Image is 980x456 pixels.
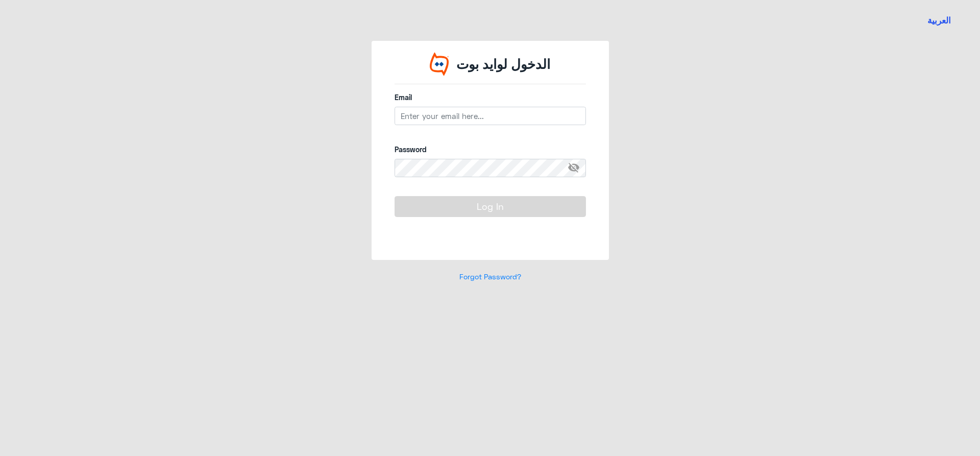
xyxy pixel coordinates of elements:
[395,92,586,103] label: Email
[459,272,521,281] a: Forgot Password?
[395,107,586,125] input: Enter your email here...
[921,8,957,33] a: تغيير اللغة
[568,159,586,177] span: visibility_off
[927,14,951,27] button: العربية
[456,55,550,74] p: الدخول لوايد بوت
[430,52,449,76] img: Widebot Logo
[395,196,586,217] button: Log In
[395,144,586,155] label: Password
